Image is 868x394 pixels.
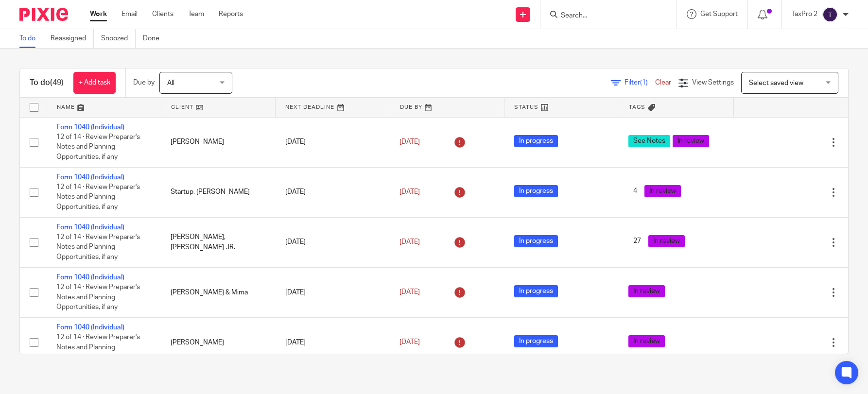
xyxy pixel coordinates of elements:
[628,285,665,297] span: In review
[152,9,174,19] a: Clients
[122,9,138,19] a: Email
[514,285,558,297] span: In progress
[700,11,738,17] span: Get Support
[73,72,116,94] a: + Add task
[56,134,140,160] span: 12 of 14 · Review Preparer's Notes and Planning Opportunities, if any
[625,79,655,86] span: Filter
[399,239,420,245] span: [DATE]
[56,184,140,210] span: 12 of 14 · Review Preparer's Notes and Planning Opportunities, if any
[133,78,155,87] p: Due by
[51,29,94,48] a: Reassigned
[56,224,124,231] a: Form 1040 (Individual)
[629,104,645,110] span: Tags
[56,284,140,310] span: 12 of 14 · Review Preparer's Notes and Planning Opportunities, if any
[56,274,124,281] a: Form 1040 (Individual)
[822,7,838,22] img: svg%3E
[628,135,670,147] span: See Notes
[276,317,390,367] td: [DATE]
[673,135,709,147] span: In review
[749,80,803,86] span: Select saved view
[692,79,734,86] span: View Settings
[399,138,420,145] span: [DATE]
[56,324,124,331] a: Form 1040 (Individual)
[143,29,167,48] a: Done
[640,79,648,86] span: (1)
[19,8,68,21] img: Pixie
[50,79,64,86] span: (49)
[399,188,420,195] span: [DATE]
[161,167,275,217] td: Startup, [PERSON_NAME]
[648,235,685,247] span: In review
[161,117,275,167] td: [PERSON_NAME]
[56,124,124,131] a: Form 1040 (Individual)
[167,80,174,86] span: All
[655,79,671,86] a: Clear
[560,12,647,20] input: Search
[399,339,420,346] span: [DATE]
[276,267,390,317] td: [DATE]
[644,185,681,197] span: In review
[161,267,275,317] td: [PERSON_NAME] & Mima
[276,217,390,267] td: [DATE]
[628,185,642,197] span: 4
[219,9,243,19] a: Reports
[514,335,558,347] span: In progress
[276,167,390,217] td: [DATE]
[56,234,140,260] span: 12 of 14 · Review Preparer's Notes and Planning Opportunities, if any
[628,235,646,247] span: 27
[90,9,107,19] a: Work
[514,135,558,147] span: In progress
[161,217,275,267] td: [PERSON_NAME], [PERSON_NAME] JR.
[628,335,665,347] span: In review
[56,174,124,181] a: Form 1040 (Individual)
[19,29,43,48] a: To do
[101,29,136,48] a: Snoozed
[161,317,275,367] td: [PERSON_NAME]
[514,235,558,247] span: In progress
[30,78,64,88] h1: To do
[276,117,390,167] td: [DATE]
[188,9,204,19] a: Team
[56,334,140,360] span: 12 of 14 · Review Preparer's Notes and Planning Opportunities, if any
[514,185,558,197] span: In progress
[399,289,420,295] span: [DATE]
[792,9,817,19] p: TaxPro 2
